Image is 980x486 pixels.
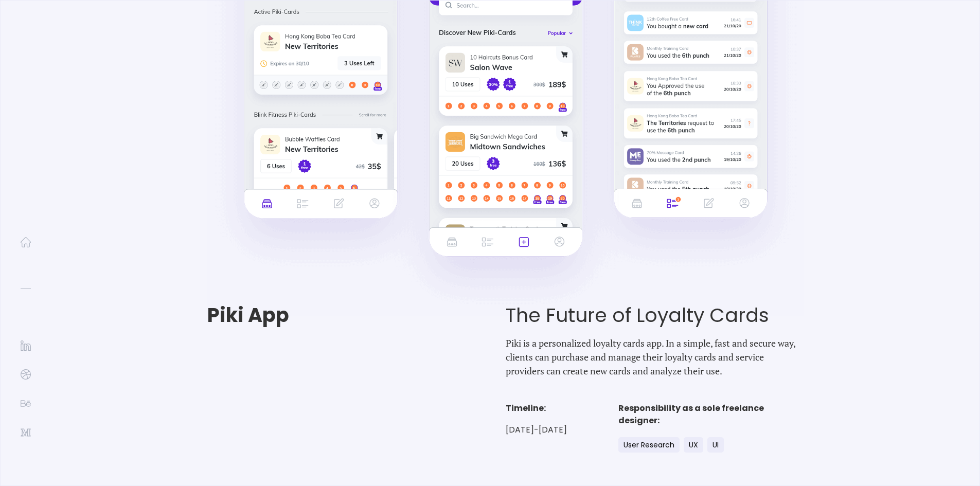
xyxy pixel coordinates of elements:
[506,425,567,435] p: [DATE]-[DATE]
[707,437,724,453] div: UI
[506,304,804,327] h1: The Future of Loyalty Cards
[506,336,804,378] p: Piki is a personalized loyalty cards app. In a simple, fast and secure way, clients can purchase ...
[207,304,506,327] h1: Piki App
[684,437,703,453] div: UX
[618,402,804,427] h4: Responsibility as a sole freelance designer:
[506,402,567,415] h4: Timeline:
[618,437,680,453] div: User Research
